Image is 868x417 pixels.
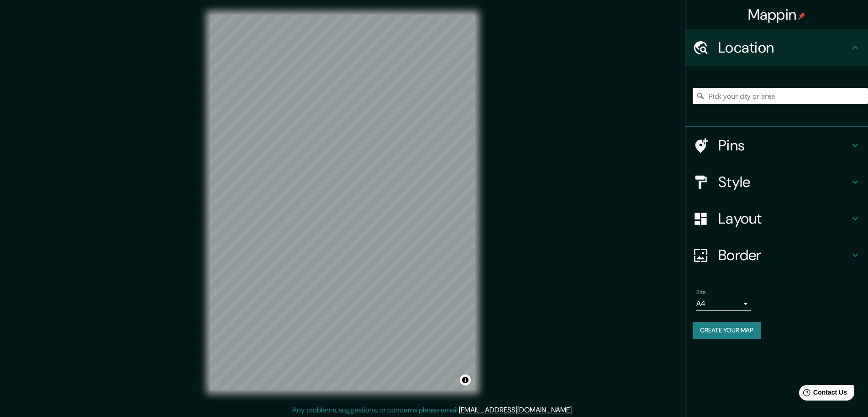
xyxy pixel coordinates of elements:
[685,164,868,200] div: Style
[718,173,850,191] h4: Style
[459,405,572,415] a: [EMAIL_ADDRESS][DOMAIN_NAME]
[574,405,576,416] div: .
[693,322,761,339] button: Create your map
[685,200,868,237] div: Layout
[685,237,868,273] div: Border
[460,374,471,385] button: Toggle attribution
[718,209,850,228] h4: Layout
[210,15,475,390] canvas: Map
[718,38,850,57] h4: Location
[292,405,573,416] p: Any problems, suggestions, or concerns please email .
[718,136,850,155] h4: Pins
[696,296,751,311] div: A4
[718,246,850,264] h4: Border
[693,88,868,104] input: Pick your city or area
[685,29,868,66] div: Location
[696,289,706,296] label: Size
[798,12,805,20] img: pin-icon.png
[787,381,858,407] iframe: Help widget launcher
[573,405,574,416] div: .
[685,127,868,164] div: Pins
[748,5,806,24] h4: Mappin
